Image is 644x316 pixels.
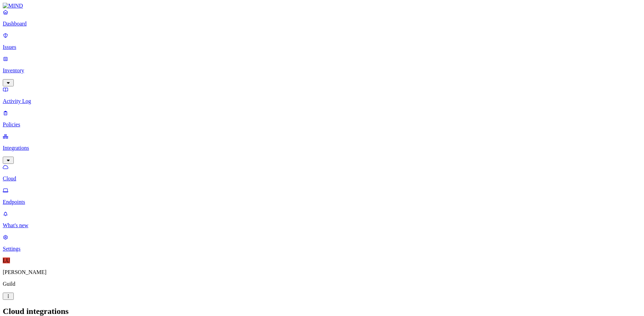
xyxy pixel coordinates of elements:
[3,3,23,9] img: MIND
[3,176,641,182] p: Cloud
[3,257,10,263] span: LU
[3,110,641,128] a: Policies
[3,3,641,9] a: MIND
[3,122,641,128] p: Policies
[3,9,641,27] a: Dashboard
[3,145,641,151] p: Integrations
[3,187,641,205] a: Endpoints
[3,199,641,205] p: Endpoints
[3,21,641,27] p: Dashboard
[3,269,641,275] p: [PERSON_NAME]
[3,133,641,163] a: Integrations
[3,222,641,229] p: What's new
[3,246,641,252] p: Settings
[3,234,641,252] a: Settings
[3,56,641,85] a: Inventory
[3,98,641,104] p: Activity Log
[3,44,641,50] p: Issues
[3,211,641,229] a: What's new
[3,67,641,74] p: Inventory
[3,32,641,50] a: Issues
[3,164,641,182] a: Cloud
[3,86,641,104] a: Activity Log
[3,281,641,287] p: Guild
[3,307,641,316] h2: Cloud integrations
